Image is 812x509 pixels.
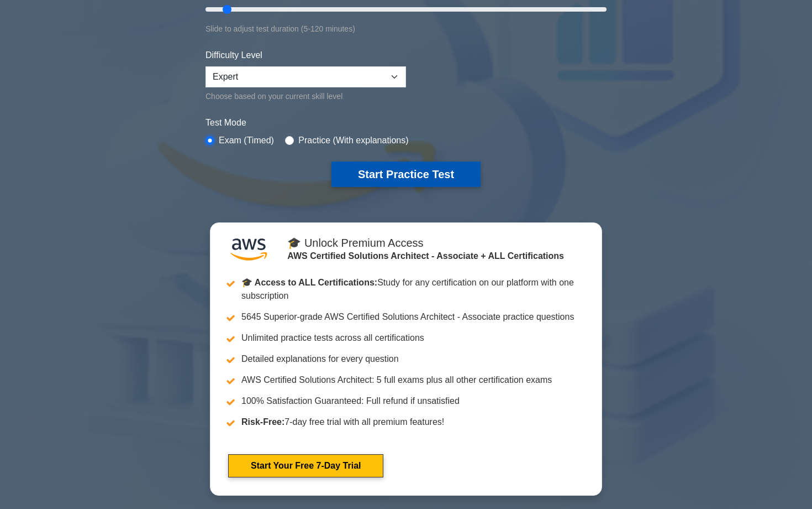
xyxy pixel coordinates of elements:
[298,134,408,147] label: Practice (With explanations)
[205,90,406,103] div: Choose based on your current skill level
[228,454,383,477] a: Start Your Free 7-Day Trial
[205,116,607,129] label: Test Mode
[205,22,607,35] div: Slide to adjust test duration (5-120 minutes)
[205,49,262,62] label: Difficulty Level
[219,134,274,147] label: Exam (Timed)
[331,162,481,187] button: Start Practice Test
